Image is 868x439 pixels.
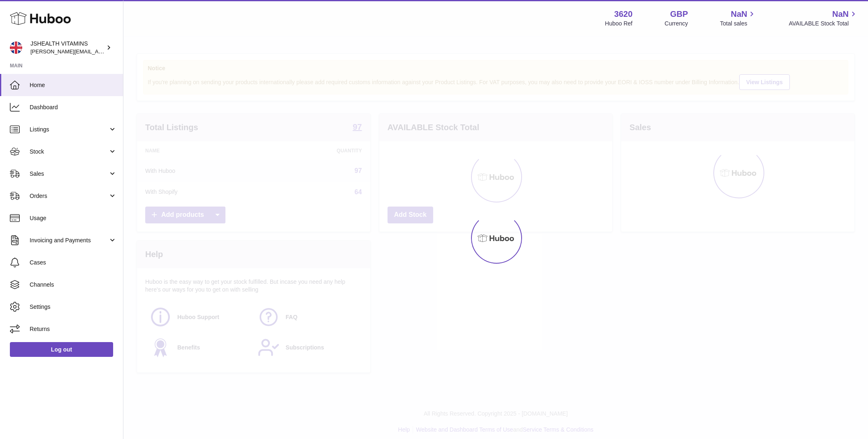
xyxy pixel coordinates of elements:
[30,259,117,267] span: Cases
[30,48,165,55] span: [PERSON_NAME][EMAIL_ADDRESS][DOMAIN_NAME]
[30,40,104,55] div: JSHEALTH VITAMINS
[30,281,117,289] span: Channels
[30,214,117,222] span: Usage
[605,20,633,28] div: Huboo Ref
[30,126,108,133] span: Listings
[789,9,858,28] a: NaN AVAILABLE Stock Total
[789,20,858,28] span: AVAILABLE Stock Total
[30,148,108,156] span: Stock
[30,170,108,178] span: Sales
[30,237,108,244] span: Invoicing and Payments
[30,81,117,89] span: Home
[10,41,22,54] img: francesca@jshealthvitamins.com
[832,9,849,20] span: NaN
[10,342,113,357] a: Log out
[665,20,688,28] div: Currency
[30,103,117,111] span: Dashboard
[614,9,633,20] strong: 3620
[30,192,108,200] span: Orders
[720,9,757,28] a: NaN Total sales
[30,303,117,311] span: Settings
[30,325,117,333] span: Returns
[720,20,757,28] span: Total sales
[731,9,747,20] span: NaN
[670,9,688,20] strong: GBP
